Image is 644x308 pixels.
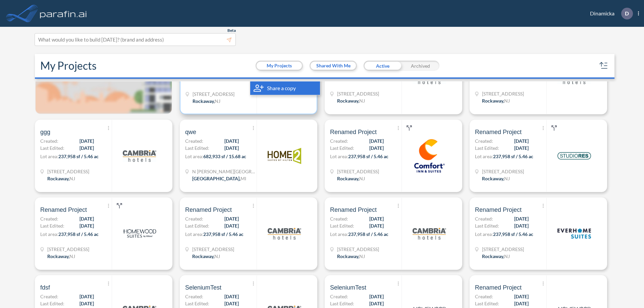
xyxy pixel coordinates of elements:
span: [DATE] [79,293,94,300]
span: 237,958 sf / 5.46 ac [348,153,388,159]
span: NJ [69,176,75,181]
h2: My Projects [40,59,97,72]
span: 321 Mt Hope Ave [47,168,89,175]
span: fdsf [40,284,50,292]
div: Rockaway, NJ [47,253,75,260]
span: Created: [330,293,348,300]
span: 321 Mt Hope Ave [337,246,379,253]
img: logo [39,7,88,20]
span: Lot area: [330,153,348,159]
span: 321 Mt Hope Ave [337,168,379,175]
span: MI [240,176,246,181]
div: Dinamicka [580,8,639,19]
div: Grand Rapids, MI [192,175,246,182]
span: Renamed Project [475,128,522,136]
span: [DATE] [514,215,529,222]
span: Renamed Project [40,206,87,214]
span: Lot area: [185,231,203,237]
span: NJ [504,253,510,259]
span: NJ [69,253,75,259]
span: Rockaway , [337,176,359,181]
span: Last Edited: [40,300,64,307]
span: 682,933 sf / 15.68 ac [203,153,246,159]
span: [DATE] [369,144,384,151]
span: 321 Mt Hope Ave [192,246,234,253]
span: Created: [330,137,348,144]
span: NJ [214,253,220,259]
span: [DATE] [514,293,529,300]
img: logo [123,139,156,173]
div: Rockaway, NJ [192,253,220,260]
div: Rockaway, NJ [482,97,510,104]
span: Renamed Project [475,206,522,214]
span: Beta [227,28,236,33]
span: [DATE] [369,300,384,307]
span: Last Edited: [330,222,354,229]
span: [DATE] [224,137,239,144]
button: sort [598,60,609,71]
span: Rockaway , [337,253,359,259]
span: SeleniumTest [185,284,221,292]
img: logo [268,139,301,173]
span: Rockaway , [337,98,359,104]
span: Renamed Project [330,128,377,136]
span: [DATE] [79,222,94,229]
span: [DATE] [224,144,239,151]
span: [GEOGRAPHIC_DATA] , [192,176,240,181]
span: NJ [215,98,220,104]
span: Last Edited: [475,144,499,151]
span: NJ [359,98,365,104]
span: Created: [330,215,348,222]
span: [DATE] [514,222,529,229]
span: Last Edited: [185,300,209,307]
span: 237,958 sf / 5.46 ac [493,231,533,237]
span: 321 Mt Hope Ave [482,246,524,253]
span: Last Edited: [185,144,209,151]
img: logo [413,217,446,250]
span: Created: [185,215,203,222]
span: [DATE] [514,300,529,307]
div: Archived [401,61,439,71]
span: 237,958 sf / 5.46 ac [58,153,99,159]
img: logo [557,139,591,173]
p: D [625,10,629,16]
span: Rockaway , [193,98,215,104]
span: [DATE] [369,215,384,222]
span: SeleniumTest [330,284,366,292]
div: Active [364,61,401,71]
span: N Wyndham Hill Dr NE [192,168,256,175]
span: Last Edited: [40,144,64,151]
span: Last Edited: [475,222,499,229]
span: NJ [359,253,365,259]
span: [DATE] [514,137,529,144]
span: qwe [185,128,196,136]
span: [DATE] [224,222,239,229]
span: Last Edited: [475,300,499,307]
span: Lot area: [40,153,58,159]
span: [DATE] [369,222,384,229]
span: Lot area: [185,153,203,159]
span: [DATE] [79,300,94,307]
img: logo [557,217,591,250]
div: Rockaway, NJ [482,253,510,260]
span: Created: [475,293,493,300]
span: Rockaway , [482,253,504,259]
span: Last Edited: [330,300,354,307]
span: [DATE] [369,293,384,300]
img: logo [268,217,301,250]
div: Rockaway, NJ [193,98,220,105]
div: Rockaway, NJ [47,175,75,182]
span: Last Edited: [185,222,209,229]
span: [DATE] [224,293,239,300]
span: 237,958 sf / 5.46 ac [203,231,244,237]
span: Rockaway , [47,253,69,259]
span: 321 Mt Hope Ave [337,90,379,97]
span: Rockaway , [482,98,504,104]
span: Renamed Project [330,206,377,214]
span: Lot area: [475,153,493,159]
span: 321 Mt Hope Ave [47,246,89,253]
button: My Projects [257,62,302,70]
span: Lot area: [330,231,348,237]
span: 321 Mt Hope Ave [482,90,524,97]
span: Rockaway , [47,176,69,181]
